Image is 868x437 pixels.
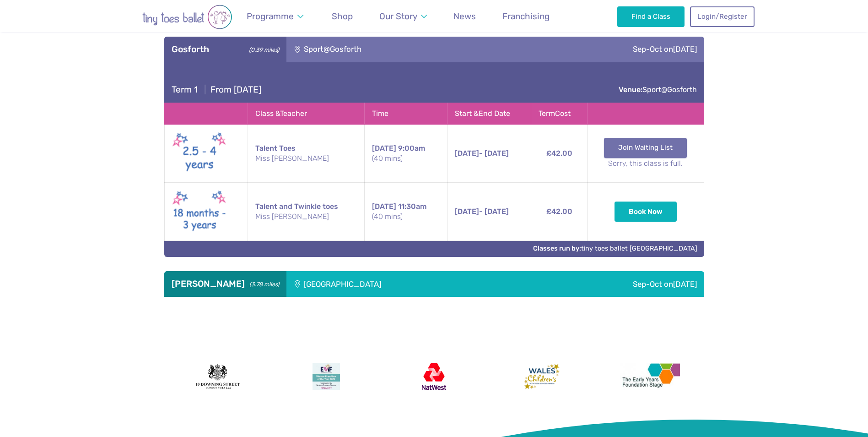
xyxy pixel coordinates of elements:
div: [GEOGRAPHIC_DATA] [286,271,523,297]
th: Time [364,103,447,124]
img: The Early Years Foundation Stage [620,363,680,390]
small: Sorry, this class is full. [595,158,696,169]
a: Find a Class [617,6,685,27]
a: Venue:Sport@Gosforth [619,85,697,94]
a: Login/Register [690,6,754,27]
a: Shop [328,5,357,27]
span: - [DATE] [455,149,509,158]
td: Talent and Twinkle toes [248,183,364,241]
th: Class & Teacher [248,103,364,124]
td: £42.00 [531,125,588,183]
span: [DATE] [673,279,697,289]
small: (0.39 miles) [246,44,279,54]
h3: Gosforth [172,44,279,55]
strong: Classes run by: [533,245,581,252]
td: Talent Toes [248,125,364,183]
td: 11:30am [364,183,447,241]
button: Book Now [615,202,677,222]
a: News [449,5,480,27]
a: Join Waiting List [604,138,687,158]
div: Sep-Oct on [500,37,704,62]
a: Classes run by:tiny toes ballet [GEOGRAPHIC_DATA] [533,245,697,252]
span: Shop [332,11,353,22]
span: - [DATE] [455,207,509,216]
span: [DATE] [372,202,396,211]
a: Programme [243,5,308,27]
small: Miss [PERSON_NAME] [255,153,357,164]
span: News [453,11,476,22]
a: Our Story [375,5,431,27]
img: tiny toes ballet [114,5,260,29]
strong: Venue: [619,85,642,94]
small: (40 mins) [372,153,440,164]
span: Franchising [502,11,550,22]
h4: From [DATE] [172,84,261,95]
span: Our Story [379,11,417,22]
span: Programme [247,11,294,22]
div: Sep-Oct on [523,271,704,297]
span: Term 1 [172,84,198,95]
h3: [PERSON_NAME] [172,279,279,290]
a: Franchising [498,5,554,27]
small: (3.78 miles) [246,279,279,288]
th: Start & End Date [447,103,531,124]
td: £42.00 [531,183,588,241]
span: [DATE] [372,144,396,153]
small: (40 mins) [372,212,440,222]
img: Twinkle & Talent toes (New May 2025) [172,188,227,235]
img: Talent toes New (May 2025) [172,130,227,177]
span: [DATE] [673,44,697,54]
th: Term Cost [531,103,588,124]
small: Miss [PERSON_NAME] [255,212,357,222]
span: [DATE] [455,207,479,216]
div: Sport@Gosforth [286,37,501,62]
td: 9:00am [364,125,447,183]
span: [DATE] [455,149,479,158]
span: | [200,84,210,95]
